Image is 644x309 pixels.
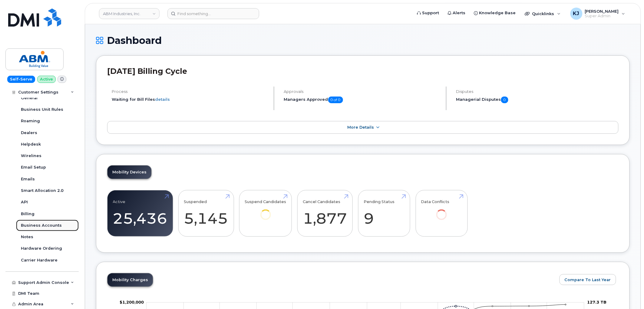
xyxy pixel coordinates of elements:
[245,193,286,228] a: Suspend Candidates
[284,89,441,94] h4: Approvals
[112,89,269,94] h4: Process
[120,300,144,304] g: $0
[96,35,630,46] h1: Dashboard
[107,273,153,287] a: Mobility Charges
[421,193,462,228] a: Data Conflicts
[112,97,269,102] li: Waiting for Bill Files
[565,277,611,283] span: Compare To Last Year
[303,193,347,233] a: Cancel Candidates 1,877
[184,193,228,233] a: Suspended 5,145
[501,97,508,103] span: 0
[284,97,441,103] h5: Managers Approved
[107,166,151,179] a: Mobility Devices
[107,67,619,76] h2: [DATE] Billing Cycle
[364,193,405,233] a: Pending Status 9
[328,97,343,103] span: 0 of 0
[587,300,607,304] tspan: 127.3 TB
[560,274,616,285] button: Compare To Last Year
[456,89,619,94] h4: Disputes
[456,97,619,103] h5: Managerial Disputes
[348,125,374,130] span: More Details
[120,300,144,304] tspan: $1,200,000
[155,97,170,102] a: details
[113,193,167,233] a: Active 25,436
